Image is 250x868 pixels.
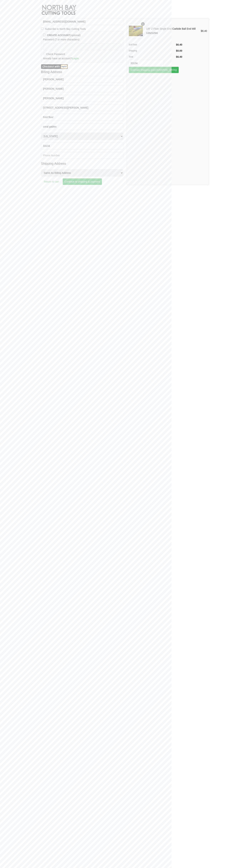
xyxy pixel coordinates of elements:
[146,32,158,34] span: 1352125H
[41,85,123,92] input: Last Name
[41,3,77,18] img: North Bay Cutting Tools
[129,54,173,60] td: Total
[129,67,179,73] button: Estimate Shipping ([GEOGRAPHIC_DATA])
[63,178,102,185] input: Continue to shipping & payment
[47,34,70,37] b: CREATE ACCOUNT
[45,27,86,31] b: Subscribe to North Bay Cutting Tools
[41,95,123,102] input: Business
[41,161,123,167] h3: Shipping address
[201,29,207,33] div: $6.40
[41,64,68,69] img: PayPal Express Checkout
[41,31,123,63] div: (optional) Password (7 or more characters) Check Password Already have an account?
[41,143,123,149] input: ZIP/Postal
[129,24,143,38] img: 1/8" 2 Flute Single End Carbide Ball End Mill
[173,54,182,60] td: $6.40
[41,69,123,75] h3: Billing address
[129,60,164,67] input: Postal Code
[41,76,123,83] input: First Name
[41,18,123,25] input: Email
[141,22,145,26] div: 1
[41,123,123,130] input: City
[72,57,79,60] a: Login
[145,27,201,35] div: 1/8" 2 Flute Single End Carbide Ball End Mill
[41,104,123,111] input: Address
[173,48,182,54] td: $0.00
[41,152,123,159] input: Phone Number
[129,48,173,54] td: Shipping
[173,42,182,48] td: $6.40
[129,42,173,48] td: SubTotal
[41,177,62,186] a: Return to cart
[41,114,123,121] input: Apt/Suite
